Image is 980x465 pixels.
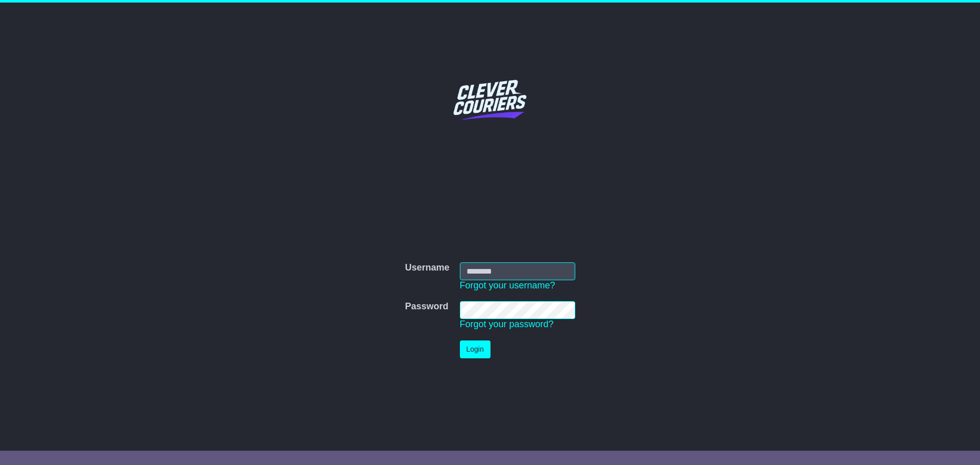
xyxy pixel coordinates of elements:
[460,340,491,358] button: Login
[405,262,449,274] label: Username
[460,319,554,329] a: Forgot your password?
[447,56,533,143] img: Clever Couriers
[405,301,448,312] label: Password
[460,280,555,290] a: Forgot your username?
